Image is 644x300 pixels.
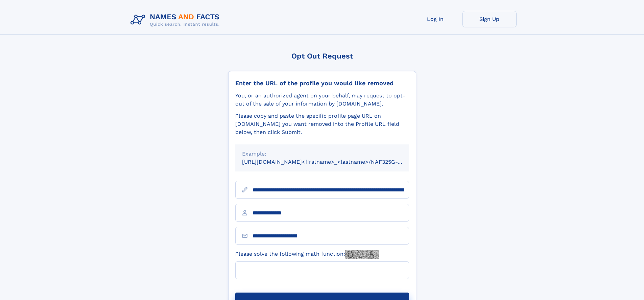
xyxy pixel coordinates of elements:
div: Example: [242,150,402,158]
div: You, or an authorized agent on your behalf, may request to opt-out of the sale of your informatio... [235,92,409,108]
a: Sign Up [462,11,517,27]
a: Log In [408,11,462,27]
img: Logo Names and Facts [128,11,225,29]
div: Opt Out Request [228,52,416,60]
div: Please copy and paste the specific profile page URL on [DOMAIN_NAME] you want removed into the Pr... [235,112,409,136]
label: Please solve the following math function: [235,250,379,259]
small: [URL][DOMAIN_NAME]<firstname>_<lastname>/NAF325G-xxxxxxxx [242,159,422,165]
div: Enter the URL of the profile you would like removed [235,79,409,87]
